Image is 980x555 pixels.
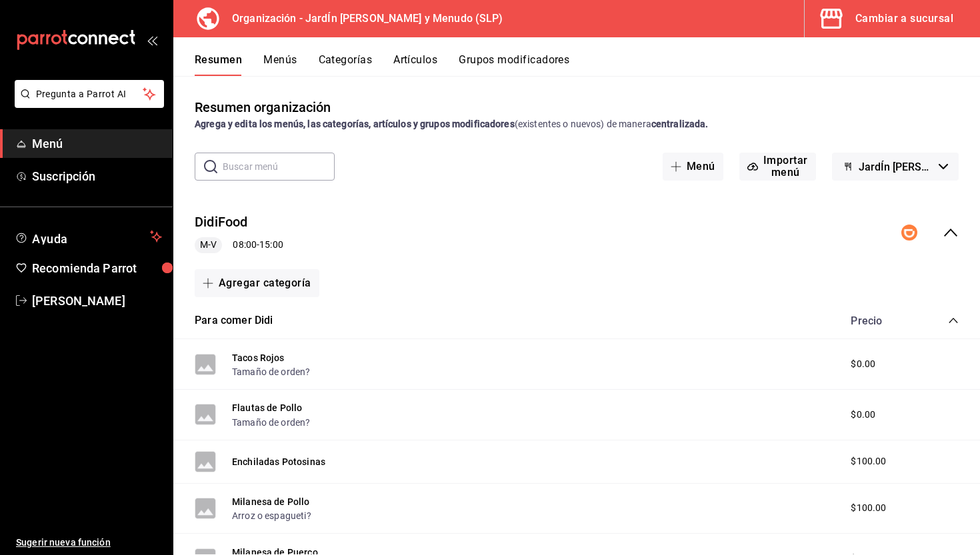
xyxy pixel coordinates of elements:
div: navigation tabs [195,53,980,76]
div: Precio [837,314,923,327]
button: Milanesa de Pollo [232,495,310,508]
button: Menús [263,53,297,76]
button: Tacos Rojos [232,351,285,364]
span: JardÍn [PERSON_NAME] y Menudo - Borrador [859,161,933,173]
span: $100.00 [851,454,886,468]
span: $100.00 [851,501,886,515]
span: Suscripción [32,167,162,185]
button: Resumen [195,53,242,76]
span: Pregunta a Parrot AI [36,87,143,101]
span: $0.00 [851,357,875,371]
button: Artículos [393,53,437,76]
span: Menú [32,135,162,153]
a: Pregunta a Parrot AI [9,97,164,111]
button: Enchiladas Potosinas [232,455,325,468]
button: Tamaño de orden? [232,416,310,429]
div: 08:00 - 15:00 [195,237,283,253]
span: Recomienda Parrot [32,259,162,277]
button: Menú [663,153,723,181]
button: Arroz o espagueti? [232,509,311,522]
button: Agregar categoría [195,269,319,297]
button: collapse-category-row [948,315,959,326]
strong: Agrega y edita los menús, las categorías, artículos y grupos modificadores [195,119,515,129]
button: Grupos modificadores [459,53,569,76]
span: Sugerir nueva función [16,536,162,550]
strong: centralizada. [651,119,709,129]
span: M-V [195,238,222,252]
button: Flautas de Pollo [232,401,302,414]
span: $0.00 [851,408,875,422]
div: (existentes o nuevos) de manera [195,117,959,131]
div: Cambiar a sucursal [855,9,953,28]
button: Categorías [319,53,373,76]
button: Pregunta a Parrot AI [15,80,164,108]
button: Para comer Didi [195,313,273,328]
div: Resumen organización [195,97,331,117]
div: collapse-menu-row [173,202,980,264]
button: Tamaño de orden? [232,365,310,378]
input: Buscar menú [223,153,335,180]
span: Ayuda [32,229,145,245]
button: JardÍn [PERSON_NAME] y Menudo - Borrador [832,153,959,181]
button: Importar menú [739,153,816,181]
button: DidiFood [195,213,248,232]
h3: Organización - JardÍn [PERSON_NAME] y Menudo (SLP) [221,11,503,27]
button: open_drawer_menu [147,35,157,45]
span: [PERSON_NAME] [32,292,162,310]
